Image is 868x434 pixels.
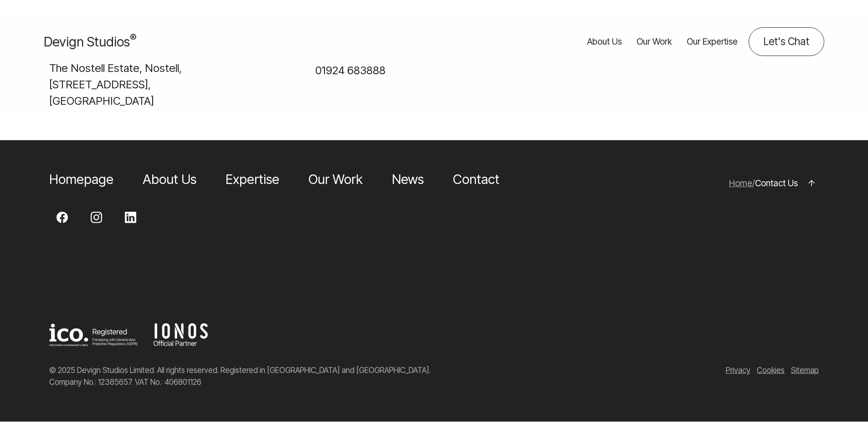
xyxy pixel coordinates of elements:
[587,27,622,56] a: About Us
[44,32,136,51] a: Devign Studios® Homepage
[44,34,136,50] span: Devign Studios
[637,27,672,56] a: Our Work
[749,27,824,56] a: Contact us about your project
[130,32,136,44] sup: ®
[687,27,738,56] a: Our Expertise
